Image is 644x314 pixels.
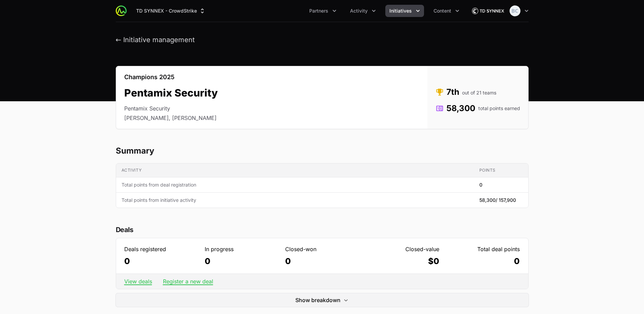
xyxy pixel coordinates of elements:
[295,296,341,304] span: Show breakdown
[205,245,278,253] dt: In progress
[346,5,380,17] div: Activity menu
[478,105,520,112] span: total points earned
[116,145,529,156] h2: Summary
[385,5,424,17] button: Initiatives
[285,256,359,267] dd: 0
[389,7,412,14] span: Initiatives
[116,66,529,129] section: Pentamix Security's details
[434,7,451,14] span: Content
[122,197,468,204] span: Total points from initiative activity
[116,224,529,307] section: Deal statistics
[205,256,278,267] dd: 0
[132,5,210,17] button: TD SYNNEX - CrowdStrike
[116,145,529,208] section: Pentamix Security's progress summary
[350,7,368,14] span: Activity
[436,87,520,98] dd: 7th
[116,293,529,307] button: Show breakdownExpand/Collapse
[479,181,482,188] span: 0
[472,4,504,18] img: TD SYNNEX
[462,89,496,96] span: out of 21 teams
[479,197,516,204] span: 58,300
[124,278,152,285] a: View deals
[124,114,218,122] li: [PERSON_NAME], [PERSON_NAME]
[122,181,468,188] span: Total points from deal registration
[446,256,520,267] dd: 0
[346,5,380,17] button: Activity
[305,5,341,17] div: Partners menu
[124,104,218,112] li: Pentamix Security
[366,256,439,267] dd: $0
[366,245,439,253] dt: Closed-value
[124,73,218,81] p: Champions 2025
[309,7,328,14] span: Partners
[474,163,528,177] th: Points
[124,256,198,267] dd: 0
[385,5,424,17] div: Initiatives menu
[127,5,463,17] div: Main navigation
[132,5,210,17] div: Supplier switch menu
[436,103,520,114] dd: 58,300
[116,36,195,44] button: ← Initiative management
[510,5,520,16] img: Bethany Crossley
[163,278,213,285] a: Register a new deal
[285,245,359,253] dt: Closed-won
[116,5,127,16] img: ActivitySource
[305,5,341,17] button: Partners
[124,87,218,99] h2: Pentamix Security
[124,245,198,253] dt: Deals registered
[429,5,463,17] div: Content menu
[429,5,463,17] button: Content
[343,297,349,303] svg: Expand/Collapse
[116,163,474,177] th: Activity
[116,224,529,235] h2: Deals
[446,245,520,253] dt: Total deal points
[496,197,516,203] span: / 157,900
